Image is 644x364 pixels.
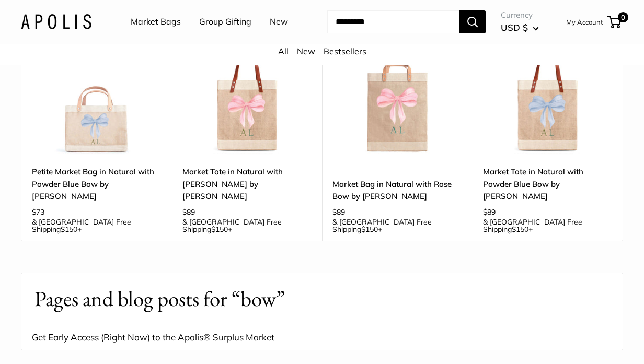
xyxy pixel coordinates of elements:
span: $150 [512,225,528,234]
a: New [297,46,315,56]
span: $150 [361,225,378,234]
span: & [GEOGRAPHIC_DATA] Free Shipping + [32,218,162,233]
button: USD $ [501,19,539,36]
a: New [270,14,288,30]
a: Group Gifting [199,14,251,30]
span: $89 [332,207,345,217]
img: Apolis [21,14,91,29]
a: Market Bags [131,14,181,30]
span: $150 [211,225,228,234]
a: Market Bag in Natural with Rose Bow by Amy LogsdonMarket Bag in Natural with Rose Bow by Amy Logsdon [332,26,462,156]
img: Market Bag in Natural with Rose Bow by Amy Logsdon [332,26,462,156]
span: 0 [618,12,628,22]
span: $73 [32,207,44,217]
a: 0 [608,16,621,28]
img: Petite Market Bag in Natural with Powder Blue Bow by Amy Logsdon [32,26,162,156]
h1: Pages and blog posts for “bow” [34,284,609,314]
a: Market Tote in Natural with Rose Bow by Amy LogsdonMarket Tote in Natural with Rose Bow by Amy Lo... [182,26,312,156]
a: Market Bag in Natural with Rose Bow by [PERSON_NAME] [332,178,462,203]
span: $89 [182,207,195,217]
span: & [GEOGRAPHIC_DATA] Free Shipping + [182,218,312,233]
a: My Account [566,16,603,28]
img: Market Tote in Natural with Rose Bow by Amy Logsdon [182,26,312,156]
button: Search [459,10,486,33]
input: Search... [327,10,459,33]
span: $89 [483,207,496,217]
span: Currency [501,8,539,22]
span: & [GEOGRAPHIC_DATA] Free Shipping + [483,218,613,233]
a: Petite Market Bag in Natural with Powder Blue Bow by [PERSON_NAME] [32,166,162,202]
a: Market Tote in Natural with Powder Blue Bow by Amy LogsdonMarket Tote in Natural with Powder Blue... [483,26,613,156]
a: Market Tote in Natural with [PERSON_NAME] by [PERSON_NAME] [182,166,312,202]
a: All [278,46,289,56]
a: Market Tote in Natural with Powder Blue Bow by [PERSON_NAME] [483,166,613,202]
img: Market Tote in Natural with Powder Blue Bow by Amy Logsdon [483,26,613,156]
span: $150 [61,225,77,234]
a: Petite Market Bag in Natural with Powder Blue Bow by Amy LogsdonPetite Market Bag in Natural with... [32,26,162,156]
span: USD $ [501,22,528,33]
a: Bestsellers [324,46,366,56]
span: & [GEOGRAPHIC_DATA] Free Shipping + [332,218,462,233]
a: Get Early Access (Right Now) to the Apolis® Surplus Market [21,325,623,350]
